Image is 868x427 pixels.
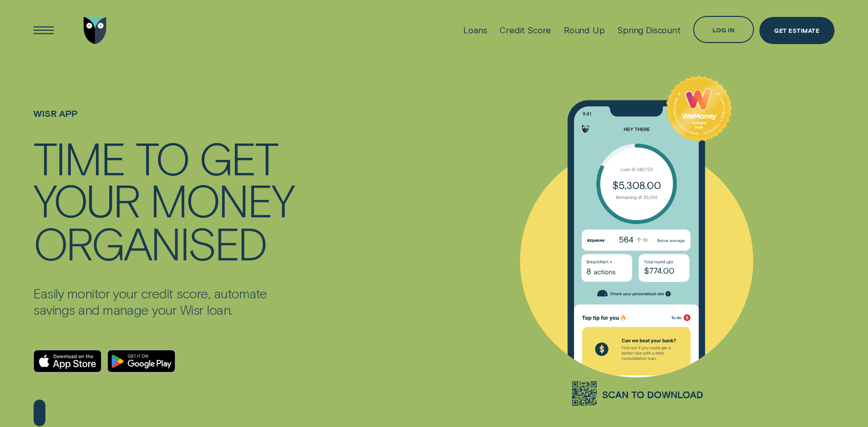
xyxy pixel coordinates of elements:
h1: WISR APP [33,108,297,136]
div: MONEY [150,179,293,221]
p: Easily monitor your credit score, automate savings and manage your Wisr loan. [33,285,297,318]
div: Spring Discount [617,25,680,35]
button: Log in [693,16,754,43]
button: Open Menu [30,17,57,44]
a: Download on the App Store [33,350,102,373]
a: Get Estimate [759,17,835,44]
div: TO [135,136,188,179]
div: TIME [33,136,125,179]
div: ORGANISED [33,221,266,264]
div: GET [199,136,277,179]
div: YOUR [33,179,139,221]
img: Wisr [84,17,106,44]
div: Credit Score [500,25,551,35]
h4: TIME TO GET YOUR MONEY ORGANISED [33,136,297,263]
div: Round Up [564,25,605,35]
a: Android App on Google Play [107,350,176,373]
div: Loans [463,25,487,35]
